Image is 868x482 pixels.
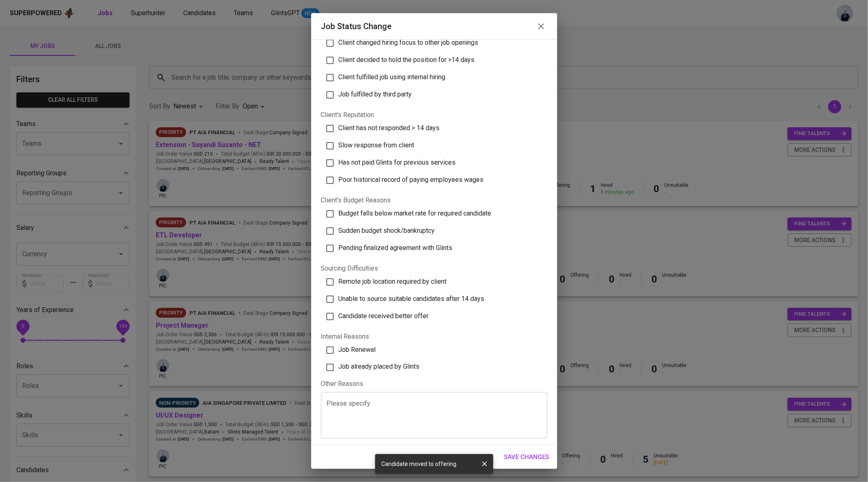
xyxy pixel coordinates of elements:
p: Client's Reputation [321,110,547,120]
span: Job Renewal [339,346,376,353]
span: Budget falls below market rate for required candidate [339,209,492,217]
span: Unable to source suitable candidates after 14 days [339,295,485,303]
p: Sourcing Difficulties [321,264,547,273]
span: Slow response from client [339,141,415,149]
span: Has not paid Glints for previous services [339,158,456,166]
span: Client decided to hold the position for >14 days [339,56,475,64]
span: Poor historical record of paying employees wages [339,176,484,184]
span: Client changed hiring focus to other job openings [339,39,478,46]
span: Candidate received better offer [339,312,429,320]
h6: Job status change [321,20,392,33]
p: Internal Reasons [321,332,547,342]
p: Client's Budget Reasons [321,195,547,205]
span: Remote job location required by client [339,278,447,285]
span: Client fulfilled job using internal hiring [339,73,446,81]
span: Job fulfilled by third party [339,90,412,98]
span: Save Changes [504,452,549,462]
button: Cancel [464,448,497,466]
span: Pending finalized agreement with Glints [339,244,453,252]
span: Job already placed by Glints [339,363,420,371]
div: Other Reasons [321,379,547,389]
span: Client has not responded > 14 days [339,124,440,132]
div: Candidate moved to offering. [382,457,458,471]
button: Save Changes [500,448,554,466]
span: Sudden budget shock/bankruptcy [339,227,435,234]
